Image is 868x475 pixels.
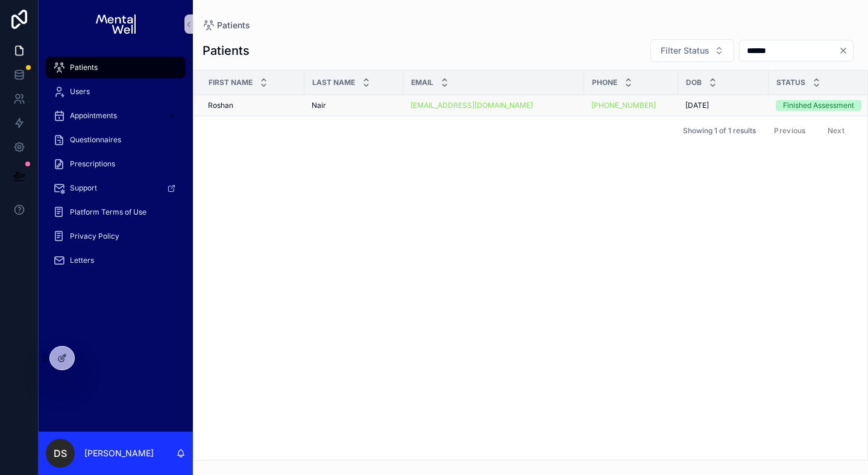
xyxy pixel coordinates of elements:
span: Prescriptions [70,159,115,169]
span: Patients [70,63,98,72]
span: Patients [217,19,250,31]
a: Prescriptions [46,153,186,175]
span: First Name [209,78,253,87]
a: Appointments [46,105,186,127]
a: Patients [203,19,250,31]
span: Email [411,78,433,87]
a: Nair [312,101,396,110]
a: [DATE] [685,101,761,110]
a: Support [46,177,186,199]
span: DOB [686,78,702,87]
div: scrollable content [39,48,193,287]
a: [EMAIL_ADDRESS][DOMAIN_NAME] [410,101,533,110]
span: Support [70,183,97,193]
a: Roshan [208,101,297,110]
button: Clear [838,46,853,55]
p: [PERSON_NAME] [84,447,154,459]
span: Roshan [208,101,233,110]
a: Questionnaires [46,129,186,151]
span: Last Name [312,78,355,87]
span: DS [54,446,67,461]
span: Appointments [70,111,117,121]
span: Status [776,78,805,87]
a: [EMAIL_ADDRESS][DOMAIN_NAME] [410,101,577,110]
h1: Patients [203,42,250,59]
span: Letters [70,256,94,265]
span: Users [70,87,90,96]
a: Platform Terms of Use [46,201,186,223]
span: Nair [312,101,326,110]
span: Showing 1 of 1 results [683,126,756,136]
img: App logo [96,14,135,34]
a: [PHONE_NUMBER] [591,101,656,110]
a: Privacy Policy [46,225,186,247]
a: Patients [46,57,186,78]
span: [DATE] [685,101,709,110]
div: Finished Assessment [783,100,854,111]
span: Phone [592,78,617,87]
span: Platform Terms of Use [70,207,146,217]
a: Users [46,81,186,102]
span: Questionnaires [70,135,121,145]
a: [PHONE_NUMBER] [591,101,671,110]
span: Privacy Policy [70,231,119,241]
span: Filter Status [661,45,709,57]
button: Select Button [650,39,734,62]
a: Letters [46,250,186,271]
